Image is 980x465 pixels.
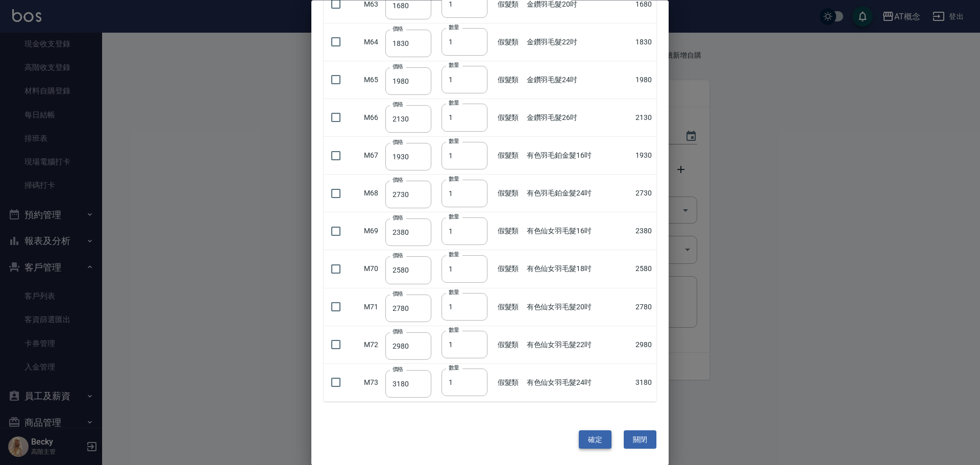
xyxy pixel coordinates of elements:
td: 有色仙女羽毛髮18吋 [524,250,633,288]
td: 3180 [633,364,656,402]
label: 數量 [449,24,459,32]
td: 2580 [633,250,656,288]
td: M71 [361,288,383,326]
label: 價格 [393,63,403,70]
td: 2780 [633,288,656,326]
td: 1930 [633,137,656,175]
td: M73 [361,364,383,402]
td: 2380 [633,212,656,250]
label: 數量 [449,251,459,258]
td: 有色仙女羽毛髮20吋 [524,288,633,326]
label: 價格 [393,25,403,33]
td: 有色仙女羽毛髮22吋 [524,326,633,364]
td: 金鑽羽毛髮22吋 [524,23,633,61]
label: 價格 [393,365,403,373]
td: M69 [361,212,383,250]
label: 價格 [393,214,403,222]
label: 數量 [449,289,459,297]
td: 假髮類 [495,364,524,402]
label: 價格 [393,139,403,146]
td: 有色仙女羽毛髮24吋 [524,364,633,402]
td: 1830 [633,23,656,61]
td: 1980 [633,61,656,99]
label: 數量 [449,213,459,221]
td: 金鑽羽毛髮26吋 [524,99,633,137]
td: 假髮類 [495,137,524,175]
td: M70 [361,250,383,288]
label: 價格 [393,290,403,298]
td: M72 [361,326,383,364]
label: 數量 [449,364,459,372]
td: 有色羽毛鉑金髮24吋 [524,175,633,212]
td: M67 [361,137,383,175]
td: M64 [361,23,383,61]
td: 假髮類 [495,23,524,61]
label: 價格 [393,328,403,335]
td: M65 [361,61,383,99]
td: 假髮類 [495,212,524,250]
label: 數量 [449,137,459,145]
td: 假髮類 [495,175,524,212]
td: M68 [361,175,383,212]
td: 2730 [633,175,656,212]
td: 假髮類 [495,326,524,364]
label: 數量 [449,62,459,69]
button: 確定 [579,430,611,449]
label: 數量 [449,327,459,334]
label: 價格 [393,101,403,108]
label: 價格 [393,252,403,260]
td: 有色仙女羽毛髮16吋 [524,212,633,250]
td: 假髮類 [495,61,524,99]
label: 數量 [449,100,459,107]
td: 假髮類 [495,99,524,137]
td: 假髮類 [495,250,524,288]
button: 關閉 [624,430,656,449]
label: 數量 [449,175,459,183]
td: M66 [361,99,383,137]
td: 2980 [633,326,656,364]
td: 2130 [633,99,656,137]
td: 有色羽毛鉑金髮16吋 [524,137,633,175]
label: 價格 [393,177,403,184]
td: 假髮類 [495,288,524,326]
td: 金鑽羽毛髮24吋 [524,61,633,99]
